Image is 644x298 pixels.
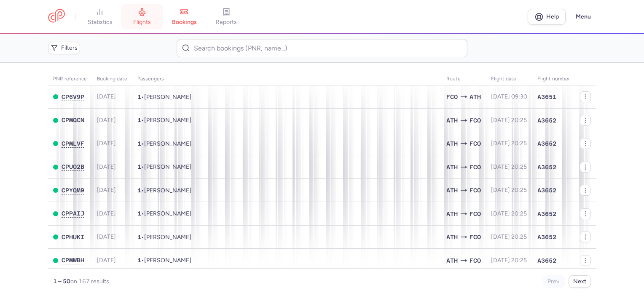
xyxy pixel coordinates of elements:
span: • [137,93,191,101]
button: CPHUKI [62,234,84,241]
span: [DATE] 09:30 [491,93,527,100]
span: FCO [470,209,481,218]
span: A3652 [537,139,556,148]
span: 1 [137,257,141,263]
span: [DATE] 20:25 [491,163,527,170]
span: • [137,234,191,241]
span: A3651 [537,93,556,101]
span: [DATE] 20:25 [491,210,527,217]
span: [DATE] 20:25 [491,186,527,194]
span: bookings [172,19,197,26]
span: A3652 [537,163,556,171]
button: CPMLVF [62,140,84,147]
a: statistics [79,8,121,26]
a: bookings [163,8,205,26]
span: A3652 [537,233,556,241]
span: ATH [446,232,458,242]
button: Prev. [543,275,565,288]
span: Pati MAGOMEDOVA [144,210,191,217]
span: A3652 [537,210,556,218]
button: CPUO2B [62,163,84,170]
span: [DATE] 20:25 [491,257,527,264]
span: 1 [137,163,141,170]
span: [DATE] [97,257,116,264]
th: Flight number [532,73,575,85]
span: FCO [470,139,481,148]
a: reports [205,8,247,26]
span: 1 [137,187,141,194]
span: • [137,163,191,170]
span: • [137,210,191,217]
span: FCO [470,162,481,172]
span: reports [216,19,237,26]
th: Booking date [92,73,132,85]
span: FCO [470,232,481,242]
button: CPPAIJ [62,210,84,217]
span: statistics [88,19,113,26]
span: CP6V9P [62,93,84,100]
span: 1 [137,210,141,217]
button: CPYQM9 [62,187,84,194]
span: [DATE] [97,140,116,147]
span: Gabriele MATRAXIA [144,117,191,124]
span: CPMLVF [62,140,84,147]
span: ATH [446,186,458,195]
span: [DATE] 20:25 [491,140,527,147]
span: [DATE] [97,186,116,194]
span: [DATE] [97,233,116,240]
span: ATH [470,92,481,101]
span: ATH [446,116,458,125]
button: Next [569,275,591,288]
span: Simone ATTIAS [144,234,191,241]
th: PNR reference [48,73,92,85]
span: A3652 [537,256,556,265]
th: flight date [486,73,532,85]
a: CitizenPlane red outlined logo [48,9,65,24]
button: Menu [571,9,596,25]
span: on 167 results [70,278,109,285]
span: Anna NAZOU [144,257,191,264]
span: ATH [446,162,458,172]
span: • [137,117,191,124]
span: 1 [137,234,141,240]
span: Daria DIXON [144,163,191,170]
button: CP6V9P [62,93,84,101]
strong: 1 – 50 [53,278,70,285]
span: [DATE] 20:25 [491,117,527,124]
span: flights [133,19,151,26]
span: Sofia ZANUZZI [144,187,191,194]
span: FCO [446,92,458,101]
input: Search bookings (PNR, name...) [177,39,467,57]
button: CPMQCN [62,117,84,124]
span: ATH [446,139,458,148]
span: [DATE] [97,93,116,100]
span: [DATE] [97,163,116,170]
span: 1 [137,93,141,100]
span: CPPAIJ [62,210,84,217]
span: Dana FERRARA [144,140,191,147]
th: Route [441,73,486,85]
span: A3652 [537,186,556,194]
span: 1 [137,140,141,147]
span: • [137,140,191,147]
span: • [137,257,191,264]
span: [DATE] 20:25 [491,233,527,240]
button: CPMWBH [62,257,84,264]
button: Filters [48,42,80,54]
span: A3652 [537,116,556,125]
span: FCO [470,186,481,195]
span: ATH [446,256,458,265]
span: • [137,187,191,194]
th: Passengers [132,73,441,85]
span: FCO [470,116,481,125]
span: FCO [470,256,481,265]
span: [DATE] [97,210,116,217]
span: Help [546,13,559,20]
span: Dafiny ROSSI [144,93,191,101]
span: [DATE] [97,117,116,124]
span: 1 [137,117,141,123]
span: Filters [61,45,78,51]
